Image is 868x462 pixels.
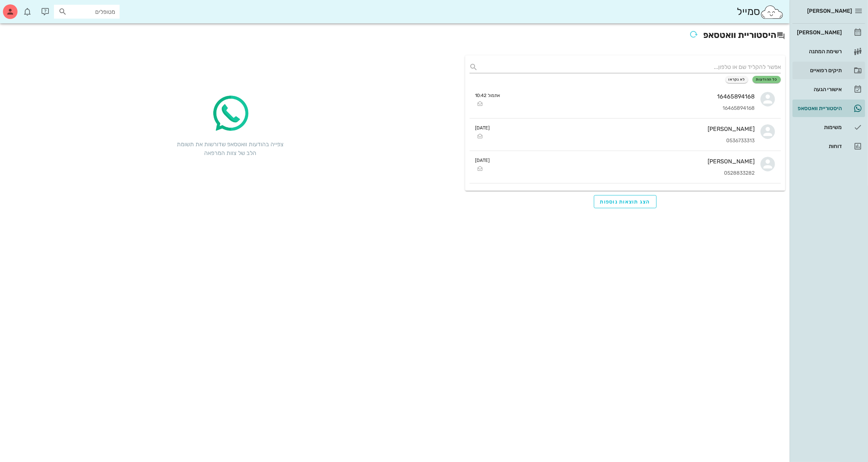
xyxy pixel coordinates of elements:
a: משימות [793,119,865,136]
a: רשימת המתנה [793,43,865,60]
div: צפייה בהודעות וואטסאפ שדורשות את תשומת הלב של צוות המרפאה [176,140,285,158]
div: אישורי הגעה [795,86,842,92]
a: דוחות [793,137,865,155]
div: רשימת המתנה [795,48,842,54]
div: דוחות [795,143,842,149]
img: SmileCloud logo [760,5,784,19]
div: 0528833282 [496,170,755,176]
a: אישורי הגעה [793,81,865,98]
div: תיקים רפואיים [795,67,842,73]
a: היסטוריית וואטסאפ [793,100,865,117]
span: [PERSON_NAME] [807,8,852,14]
div: [PERSON_NAME] [795,30,842,35]
div: היסטוריית וואטסאפ [795,105,842,111]
button: לא נקראו [725,76,748,83]
a: תיקים רפואיים [793,62,865,79]
div: 16465894168 [506,93,755,100]
div: [PERSON_NAME] [496,125,755,132]
span: כל ההודעות [756,77,778,82]
h2: היסטוריית וואטסאפ [4,28,785,44]
div: סמייל [737,4,784,20]
img: whatsapp-icon.2ee8d5f3.png [209,92,252,136]
div: משימות [795,124,842,130]
small: [DATE] [475,157,490,164]
div: 16465894168 [506,105,755,112]
span: לא נקראו [729,77,745,82]
span: הצג תוצאות נוספות [600,199,651,205]
button: הצג תוצאות נוספות [594,195,657,208]
div: 0536733313 [496,138,755,144]
small: אתמול 10:42 [475,92,501,99]
small: [DATE] [475,124,490,131]
a: [PERSON_NAME] [793,24,865,41]
button: כל ההודעות [752,76,781,83]
span: תג [22,6,26,10]
div: [PERSON_NAME] [496,158,755,165]
input: אפשר להקליד שם או טלפון... [481,61,781,73]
